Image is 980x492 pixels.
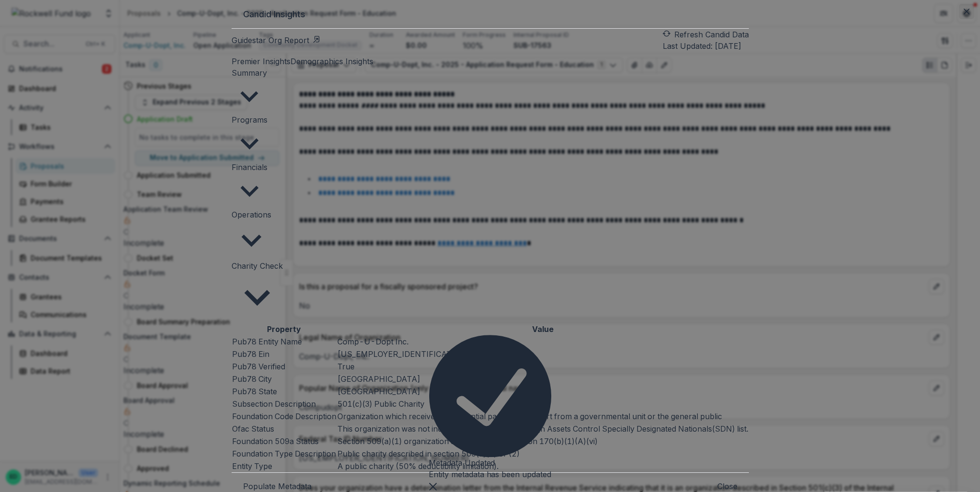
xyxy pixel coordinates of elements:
td: Ofac Status [232,423,337,435]
div: Charity Check [232,323,749,472]
td: A public charity (50% deductibility limitation). [337,460,749,472]
span: Operations [232,210,271,219]
span: Financials [232,162,267,172]
td: Section 509(a)(1) organization as referred to in Section 170(b)(1)(A)(vi) [337,435,749,447]
td: Organization which receives a substantial part of its support from a governmental unit or the gen... [337,410,749,423]
td: Comp-U-Dopt Inc. [337,335,749,348]
td: Foundation 509a Status [232,435,337,447]
td: This organization was not included in the Office of Foreign Assets Control Specially Designated N... [337,423,749,435]
td: Subsection Description [232,398,337,410]
td: Pub78 City [232,373,337,385]
button: Charity Check [232,260,283,323]
span: Programs [232,115,267,125]
button: Summary [232,67,267,114]
td: Public charity described in section 509(a)(1) or (2) [337,447,749,460]
td: Pub78 Entity Name [232,335,337,348]
td: Foundation Type Description [232,447,337,460]
span: Charity Check [232,261,283,271]
button: Close [717,481,737,492]
td: [GEOGRAPHIC_DATA] [337,373,749,385]
td: Pub78 Verified [232,360,337,373]
td: Entity Type [232,460,337,472]
th: Property [232,323,337,335]
td: Foundation Code Description [232,410,337,423]
button: Populate Metadata [243,481,312,492]
td: Pub78 State [232,385,337,398]
button: Financials [232,161,267,209]
td: [GEOGRAPHIC_DATA] [337,385,749,398]
td: 501(c)(3) Public Charity [337,398,749,410]
button: Demographics Insights [290,56,373,67]
td: [US_EMPLOYER_IDENTIFICATION_NUMBER] [337,348,749,360]
td: True [337,360,749,373]
button: Operations [232,209,271,260]
span: Summary [232,68,267,78]
button: Premier Insights [232,56,290,67]
button: Refresh Candid Data [663,29,749,40]
a: Guidestar Org Report [232,34,321,46]
th: Value [337,323,749,335]
button: Programs [232,114,267,161]
td: Pub78 Ein [232,348,337,360]
p: Last Updated: [DATE] [663,40,749,52]
button: Close [959,4,974,19]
